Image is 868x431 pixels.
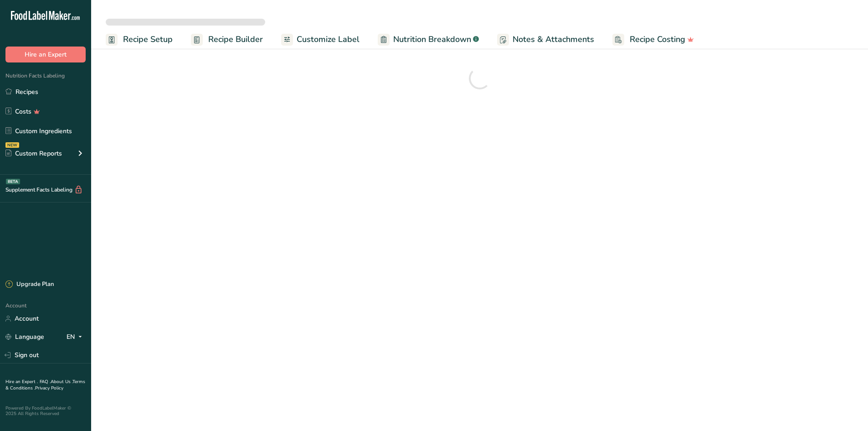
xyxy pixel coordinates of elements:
div: Powered By FoodLabelMaker © 2025 All Rights Reserved [5,405,86,416]
a: About Us . [51,379,72,385]
span: Recipe Setup [123,33,173,46]
a: Language [5,329,44,345]
span: Recipe Builder [208,33,263,46]
div: Upgrade Plan [5,280,54,289]
div: BETA [6,179,20,184]
a: Customize Label [281,29,360,50]
div: Custom Reports [5,149,62,158]
a: Recipe Setup [106,29,173,50]
a: Notes & Attachments [497,29,594,50]
a: Hire an Expert . [5,379,38,385]
a: Recipe Costing [612,29,694,50]
a: Terms & Conditions . [5,379,85,391]
div: EN [67,332,86,343]
span: Recipe Costing [630,33,685,46]
span: Customize Label [297,33,360,46]
div: NEW [5,142,19,148]
span: Notes & Attachments [513,33,594,46]
a: Recipe Builder [191,29,263,50]
button: Hire an Expert [5,47,86,62]
a: FAQ . [40,379,51,385]
a: Nutrition Breakdown [378,29,479,50]
a: Privacy Policy [35,385,63,391]
span: Nutrition Breakdown [393,33,471,46]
